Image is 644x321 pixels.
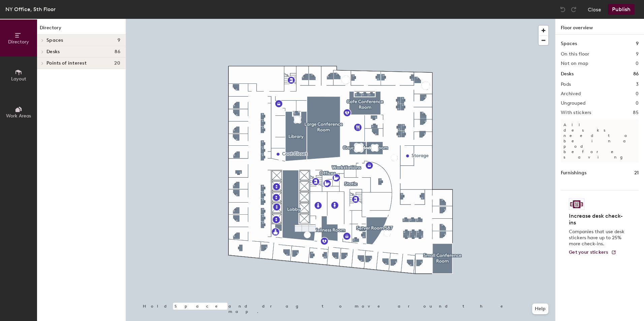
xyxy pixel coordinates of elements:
h2: Not on map [561,61,588,66]
img: Sticker logo [569,199,584,210]
h1: Floor overview [555,19,644,35]
button: Help [532,304,548,314]
h2: Pods [561,82,571,87]
p: All desks need to be in a pod before saving [561,119,639,163]
span: Points of interest [46,61,87,66]
h1: 21 [634,169,639,177]
h4: Increase desk check-ins [569,213,626,226]
h2: 0 [636,61,639,66]
h2: 0 [636,91,639,97]
h2: Archived [561,91,581,97]
img: Undo [559,6,566,13]
h1: Spaces [561,40,577,47]
h2: 0 [636,101,639,106]
span: Desks [46,49,60,55]
span: 20 [114,61,120,66]
h1: 86 [633,70,639,78]
button: Publish [608,4,635,15]
span: Get your stickers [569,249,608,255]
span: 86 [115,49,120,55]
h1: Directory [37,24,126,35]
p: Companies that use desk stickers have up to 25% more check-ins. [569,229,626,247]
h2: With stickers [561,110,591,115]
h2: 85 [633,110,639,115]
h1: Desks [561,70,574,78]
a: Get your stickers [569,250,616,255]
span: Work Areas [6,113,31,119]
h2: Ungrouped [561,101,586,106]
img: Redo [570,6,577,13]
h2: 9 [636,51,639,57]
h2: On this floor [561,51,589,57]
div: NY Office, 5th Floor [5,5,56,13]
button: Close [588,4,601,15]
h1: Furnishings [561,169,586,177]
span: Layout [11,76,26,82]
h1: 9 [636,40,639,47]
span: Spaces [46,38,63,43]
h2: 3 [636,82,639,87]
span: 9 [118,38,120,43]
span: Directory [8,39,29,45]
